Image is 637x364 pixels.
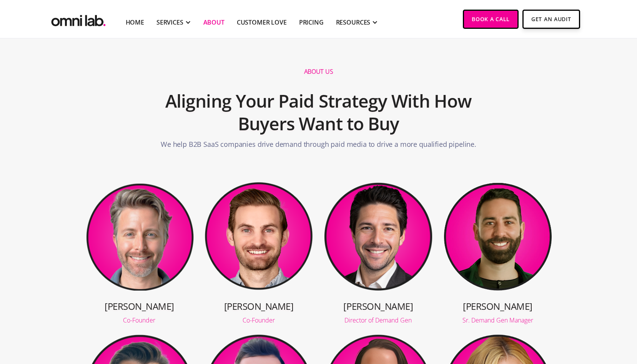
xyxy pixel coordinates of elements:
[126,18,144,27] a: Home
[304,68,333,76] h1: About us
[136,86,502,140] h2: Aligning Your Paid Strategy With How Buyers Want to Buy
[443,317,552,323] div: Sr. Demand Gen Manager
[50,10,107,28] a: home
[204,300,313,312] h3: [PERSON_NAME]
[463,10,519,29] a: Book a Call
[499,275,637,364] iframe: Chat Widget
[443,300,552,312] h3: [PERSON_NAME]
[204,317,313,323] div: Co-Founder
[85,317,194,323] div: Co-Founder
[50,10,107,28] img: Omni Lab: B2B SaaS Demand Generation Agency
[203,18,225,27] a: About
[237,18,287,27] a: Customer Love
[522,10,580,29] a: Get An Audit
[324,300,433,312] h3: [PERSON_NAME]
[336,18,371,27] div: RESOURCES
[85,300,194,312] h3: [PERSON_NAME]
[156,18,183,27] div: SERVICES
[324,317,433,323] div: Director of Demand Gen
[161,139,476,153] p: We help B2B SaaS companies drive demand through paid media to drive a more qualified pipeline.
[299,18,324,27] a: Pricing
